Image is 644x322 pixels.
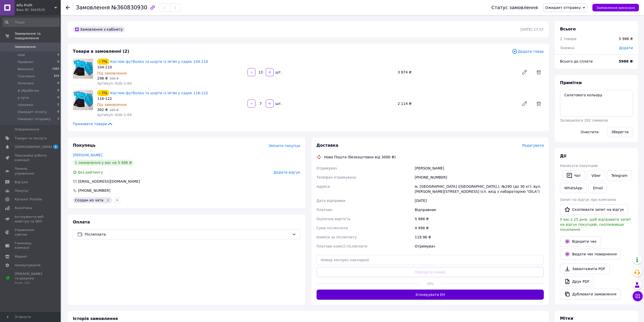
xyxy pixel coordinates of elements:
div: 5 988 ₴ [414,214,545,223]
div: 116-122 [97,96,243,101]
span: 2 товари [560,37,576,41]
a: Друк PDF [560,276,594,287]
span: Оплачені [18,81,34,86]
span: 2 [57,103,59,107]
span: 0 [57,53,59,57]
span: Прийняті [18,60,33,64]
div: 2 114 ₴ [396,100,517,107]
span: Управління сайтом [15,228,47,237]
span: Замовлення та повідомлення [15,31,61,41]
span: Під замовлення [97,103,127,107]
span: Замовлення виконано [596,6,635,10]
a: Завантажити PDF [560,263,610,274]
span: Замовлення [15,45,36,49]
div: 5 988 ₴ [619,36,633,41]
span: Історія замовлення [73,316,118,321]
div: [DATE] [414,196,545,205]
span: [EMAIL_ADDRESS][DOMAIN_NAME] [78,179,140,183]
span: Видалити [534,99,544,109]
div: шт. [274,101,282,106]
span: Під замовлення [97,71,127,75]
span: Покупець [73,143,96,148]
div: [PHONE_NUMBER] [414,173,545,182]
span: Alfa Profit [16,3,54,8]
span: Оціночна вартість [317,217,350,221]
span: Післяплата [85,232,290,237]
span: В обработке [18,88,39,93]
span: Товари в замовленні (2) [73,49,129,54]
a: Viber [587,170,605,181]
span: Дії [560,154,566,158]
span: 0 [57,110,59,114]
span: Маркет [15,254,28,259]
time: [DATE] 17:57 [521,27,544,31]
a: Редагувати [520,99,530,109]
div: шт. [274,70,282,75]
div: Відправник [414,205,545,214]
span: Залишилося 282 символи [560,118,608,122]
span: Платник комісії післяплати [317,244,367,248]
button: Скопіювати запит на відгук [560,204,628,215]
span: 0 [57,88,59,93]
div: 3 874 ₴ [396,69,517,76]
div: м. [GEOGRAPHIC_DATA] ([GEOGRAPHIC_DATA].), №290 (до 30 кг): вул. [PERSON_NAME][STREET_ADDRESS] (с... [414,182,545,196]
span: 1 [53,145,58,149]
span: Скасовані [18,74,35,79]
span: 0 [57,96,59,100]
span: У вас є 25 днів, щоб відправити запит на відгук покупцеві, скопіювавши посилання. [560,217,631,232]
span: 320 ₴ [110,77,119,80]
span: Відгуки [15,180,28,184]
button: Видати чек повернення [560,249,621,259]
span: 0 [57,60,59,64]
span: Приховати товари [73,121,113,126]
div: [PHONE_NUMBER] [77,188,111,193]
span: Додати [619,46,633,50]
span: Нові [18,53,25,57]
textarea: Салатового кольору [560,90,633,117]
span: 0 [57,81,59,86]
span: Ожидает отправку [545,6,581,10]
div: 4 998 ₴ [414,223,545,233]
a: Костюм футболка та шорти із ім'ям у садок 104-110 [110,60,208,64]
span: Артикул: Kids-1-60 [97,81,132,85]
span: [DEMOGRAPHIC_DATA] [15,145,52,149]
input: Номер експрес-накладної [317,255,544,265]
div: Повернутися назад [66,5,70,10]
span: Ожидает отправку [18,117,51,121]
span: Каталог ProSale [15,197,42,202]
span: Знижка [560,46,574,50]
div: Статус замовлення [491,5,538,10]
div: [PERSON_NAME] [414,164,545,173]
span: 298 ₴ [97,76,108,80]
span: Написати покупцеві [560,164,598,168]
a: Telegram [607,170,632,181]
span: Аналітика [15,206,32,210]
button: Згенерувати ЕН [317,290,544,300]
span: Адреса [317,184,330,188]
span: Всього до сплати [560,59,593,63]
span: 1983 [52,67,59,71]
span: Гаманець компанії [15,241,47,250]
span: Інструменти веб-майстра та SEO [15,215,47,224]
span: Ожидает оплату [18,110,47,114]
div: Prom топ [15,281,47,285]
span: Сума післяплати [317,226,348,230]
span: Редагувати [522,143,544,147]
span: Покупці [15,188,28,193]
span: Мітки [560,316,573,321]
button: Дублювати замовлення [560,289,621,299]
span: Показники роботи компанії [15,153,47,162]
img: Костюм футболка та шорти із ім'ям у садок 116-122 [73,90,93,110]
b: 5988 ₴ [619,59,633,63]
span: [PERSON_NAME] та рахунки [15,272,47,286]
a: Відкрити чек [560,236,601,247]
span: Комісія за післяплату [317,235,357,239]
span: Оплата [73,220,90,224]
span: 1 [57,117,59,121]
span: Повідомлення [15,127,39,132]
span: Додати товар [512,49,544,54]
span: Дата відправки [317,199,346,203]
a: Костюм футболка та шорти із ім'ям у садок 116-122 [110,91,208,95]
span: Доставка [317,143,339,148]
span: Замовлення [76,5,110,11]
